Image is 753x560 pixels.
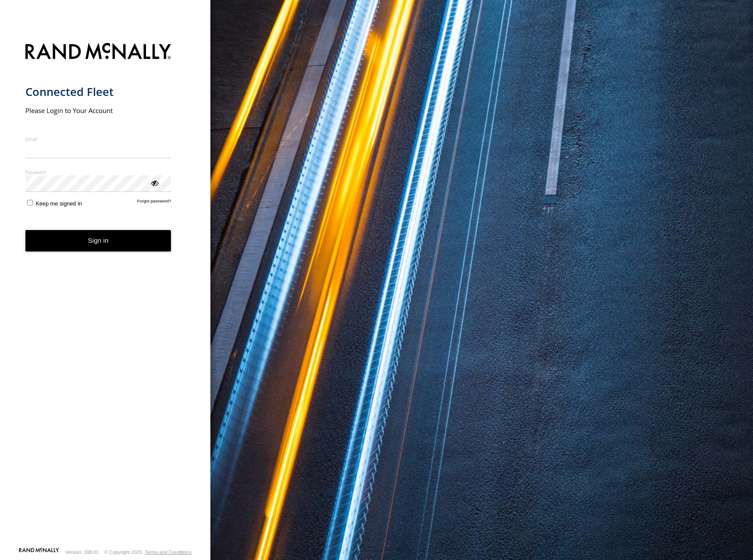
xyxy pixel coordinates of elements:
[65,549,99,555] div: Version: 308.01
[25,38,185,547] form: main
[137,198,171,207] a: Forgot password?
[36,200,82,207] span: Keep me signed in
[25,230,171,252] button: Sign in
[27,200,33,206] input: Keep me signed in
[25,136,171,142] label: Email
[25,41,171,64] img: Rand McNally
[25,106,171,115] h2: Please Login to Your Account
[104,549,192,555] div: © Copyright 2025 -
[150,178,159,187] div: ViewPassword
[19,548,59,556] a: Visit our Website
[25,169,171,175] label: Password
[25,85,171,99] h1: Connected Fleet
[145,549,192,555] a: Terms and Conditions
